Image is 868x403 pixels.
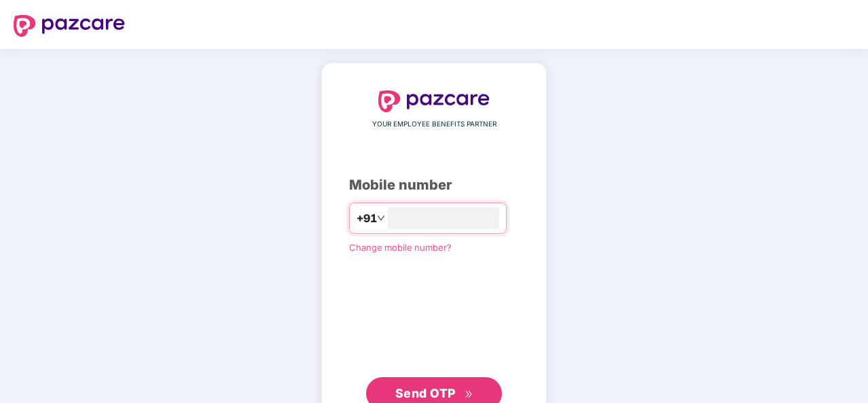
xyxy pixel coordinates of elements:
span: Send OTP [395,386,456,400]
a: Change mobile number? [349,242,452,253]
span: YOUR EMPLOYEE BENEFITS PARTNER [372,119,496,130]
img: logo [14,15,125,37]
span: +91 [357,210,377,227]
div: Mobile number [349,175,519,196]
img: logo [378,90,490,112]
span: double-right [465,390,473,399]
span: down [377,214,385,222]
